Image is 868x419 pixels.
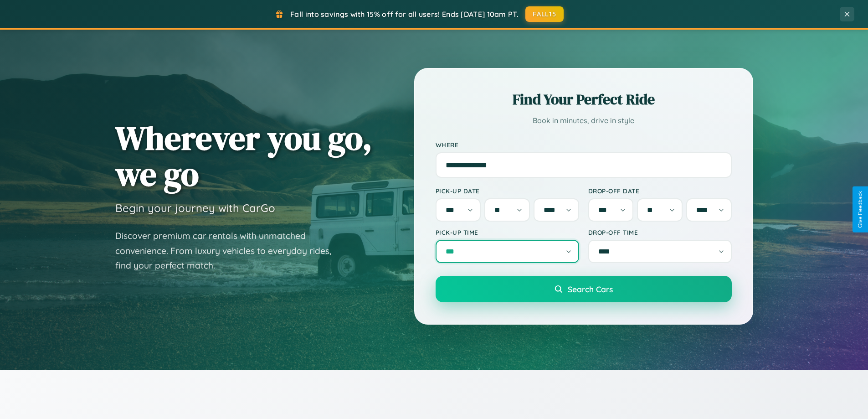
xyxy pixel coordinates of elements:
div: Give Feedback [857,191,863,228]
label: Pick-up Time [436,228,579,236]
h3: Begin your journey with CarGo [115,201,275,215]
button: Search Cars [436,276,732,302]
span: Search Cars [568,284,613,294]
label: Where [436,141,732,149]
button: FALL15 [525,6,564,22]
p: Discover premium car rentals with unmatched convenience. From luxury vehicles to everyday rides, ... [115,228,343,273]
label: Pick-up Date [436,187,579,195]
h1: Wherever you go, we go [115,120,372,192]
p: Book in minutes, drive in style [436,114,732,127]
label: Drop-off Time [588,228,732,236]
span: Fall into savings with 15% off for all users! Ends [DATE] 10am PT. [290,10,519,19]
label: Drop-off Date [588,187,732,195]
h2: Find Your Perfect Ride [436,89,732,109]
